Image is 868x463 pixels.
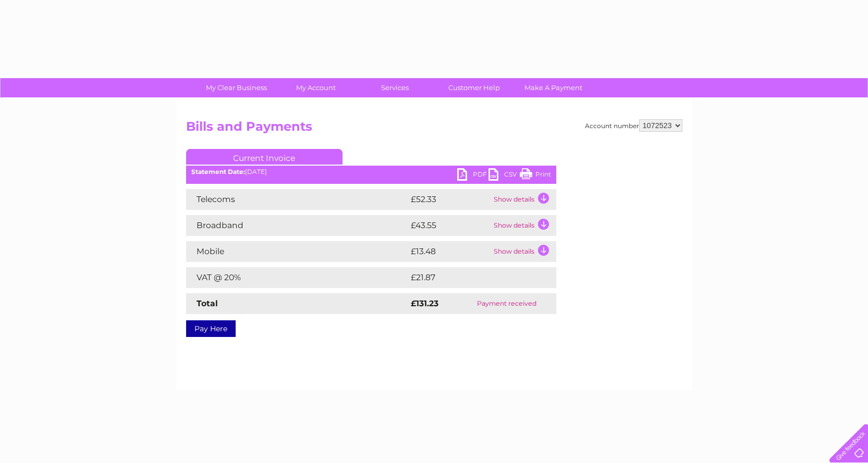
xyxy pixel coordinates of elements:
[408,189,491,210] td: £52.33
[491,215,556,236] td: Show details
[520,168,551,183] a: Print
[458,293,556,314] td: Payment received
[186,119,682,139] h2: Bills and Payments
[585,119,682,132] div: Account number
[408,267,534,288] td: £21.87
[408,215,491,236] td: £43.55
[408,241,491,262] td: £13.48
[186,168,556,176] div: [DATE]
[186,149,343,165] a: Current Invoice
[457,168,488,183] a: PDF
[197,298,218,308] strong: Total
[186,241,408,262] td: Mobile
[352,78,438,97] a: Services
[510,78,596,97] a: Make A Payment
[491,241,556,262] td: Show details
[273,78,359,97] a: My Account
[491,189,556,210] td: Show details
[186,189,408,210] td: Telecoms
[431,78,517,97] a: Customer Help
[488,168,520,183] a: CSV
[411,298,438,308] strong: £131.23
[186,320,236,337] a: Pay Here
[186,267,408,288] td: VAT @ 20%
[191,168,245,176] b: Statement Date:
[186,215,408,236] td: Broadband
[193,78,279,97] a: My Clear Business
